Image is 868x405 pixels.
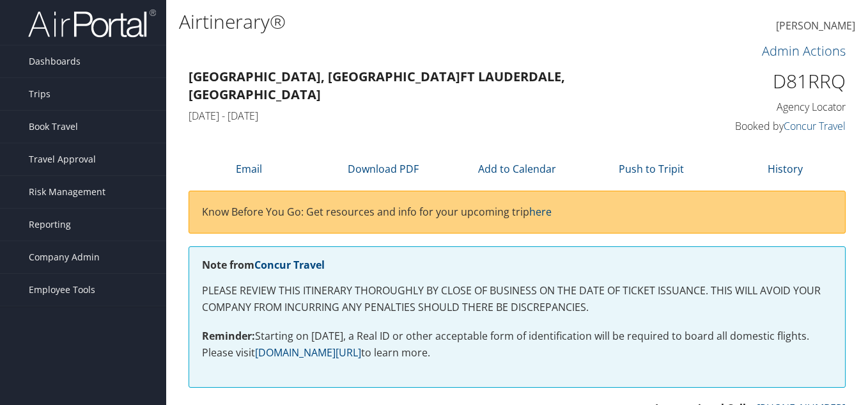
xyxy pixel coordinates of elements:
[202,204,832,221] p: Know Before You Go: Get resources and info for your upcoming trip
[29,209,71,241] span: Reporting
[762,42,846,60] a: Admin Actions
[696,68,846,95] h1: D81RRQ
[202,258,325,272] strong: Note from
[28,8,156,38] img: airportal-logo.png
[696,100,846,114] h4: Agency Locator
[29,241,100,273] span: Company Admin
[236,162,262,176] a: Email
[348,162,419,176] a: Download PDF
[202,329,255,343] strong: Reminder:
[189,68,565,103] strong: [GEOGRAPHIC_DATA], [GEOGRAPHIC_DATA] Ft Lauderdale, [GEOGRAPHIC_DATA]
[29,274,95,306] span: Employee Tools
[29,45,81,77] span: Dashboards
[784,119,846,133] a: Concur Travel
[776,6,855,46] a: [PERSON_NAME]
[529,205,552,219] a: here
[202,283,832,315] p: PLEASE REVIEW THIS ITINERARY THOROUGHLY BY CLOSE OF BUSINESS ON THE DATE OF TICKET ISSUANCE. THIS...
[29,143,96,175] span: Travel Approval
[254,258,325,272] a: Concur Travel
[189,109,677,123] h4: [DATE] - [DATE]
[696,119,846,133] h4: Booked by
[29,111,78,143] span: Book Travel
[619,162,684,176] a: Push to Tripit
[768,162,803,176] a: History
[179,8,630,35] h1: Airtinerary®
[776,19,855,33] span: [PERSON_NAME]
[29,78,50,110] span: Trips
[255,345,361,360] a: [DOMAIN_NAME][URL]
[29,176,105,208] span: Risk Management
[202,328,832,361] p: Starting on [DATE], a Real ID or other acceptable form of identification will be required to boar...
[478,162,556,176] a: Add to Calendar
